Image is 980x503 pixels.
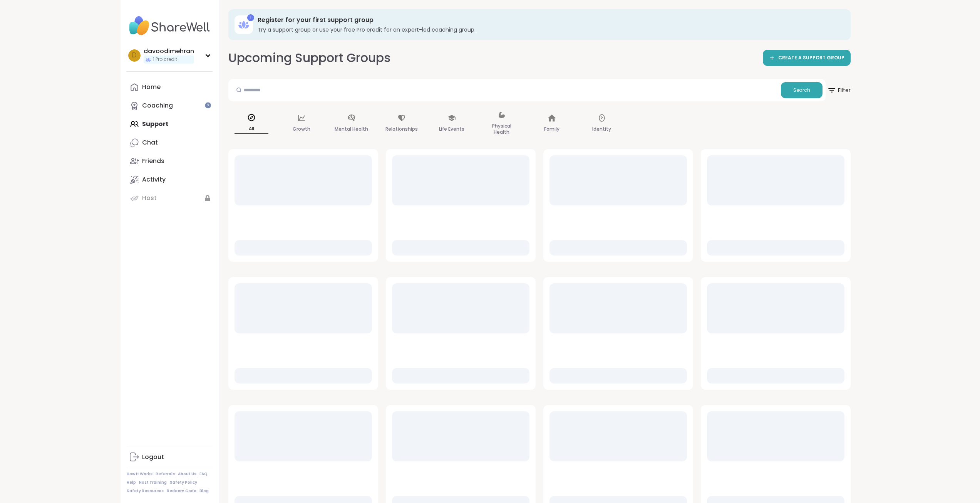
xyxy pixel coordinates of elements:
[827,79,851,101] button: Filter
[178,471,196,477] a: About Us
[170,480,197,485] a: Safety Policy
[142,175,166,184] div: Activity
[763,50,851,66] a: CREATE A SUPPORT GROUP
[335,124,368,134] p: Mental Health
[127,170,213,189] a: Activity
[235,124,268,134] p: All
[205,102,211,108] iframe: Spotlight
[127,471,152,477] a: How It Works
[167,488,196,494] a: Redeem Code
[142,194,157,202] div: Host
[127,12,213,39] img: ShareWell Nav Logo
[544,124,560,134] p: Family
[156,471,175,477] a: Referrals
[142,453,164,461] div: Logout
[199,488,209,494] a: Blog
[793,87,810,94] span: Search
[142,101,173,110] div: Coaching
[142,83,161,91] div: Home
[258,16,840,24] h3: Register for your first support group
[144,47,194,56] div: davoodimehran
[385,124,418,134] p: Relationships
[781,82,823,98] button: Search
[247,14,254,21] div: 1
[153,56,177,63] span: 1 Pro credit
[199,471,208,477] a: FAQ
[592,124,611,134] p: Identity
[127,78,213,96] a: Home
[127,488,164,494] a: Safety Resources
[127,189,213,207] a: Host
[127,152,213,170] a: Friends
[485,121,519,137] p: Physical Health
[258,26,840,34] h3: Try a support group or use your free Pro credit for an expert-led coaching group.
[778,55,844,61] span: CREATE A SUPPORT GROUP
[127,448,213,466] a: Logout
[127,96,213,115] a: Coaching
[293,124,310,134] p: Growth
[127,480,136,485] a: Help
[228,49,391,67] h2: Upcoming Support Groups
[439,124,464,134] p: Life Events
[142,138,158,147] div: Chat
[132,50,137,61] span: d
[127,133,213,152] a: Chat
[142,157,164,165] div: Friends
[139,480,167,485] a: Host Training
[827,81,851,99] span: Filter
